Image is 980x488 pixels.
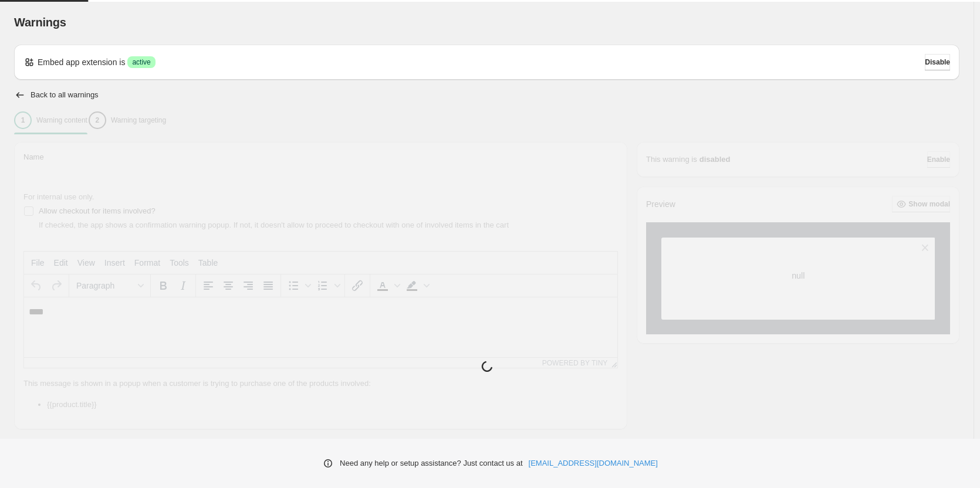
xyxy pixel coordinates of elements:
h2: Back to all warnings [31,90,99,100]
a: [EMAIL_ADDRESS][DOMAIN_NAME] [529,457,658,469]
span: Disable [925,57,950,67]
span: Warnings [14,16,66,29]
body: Rich Text Area. Press ALT-0 for help. [5,9,589,20]
p: Embed app extension is [38,56,125,68]
button: Disable [925,54,950,70]
span: active [132,57,150,67]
